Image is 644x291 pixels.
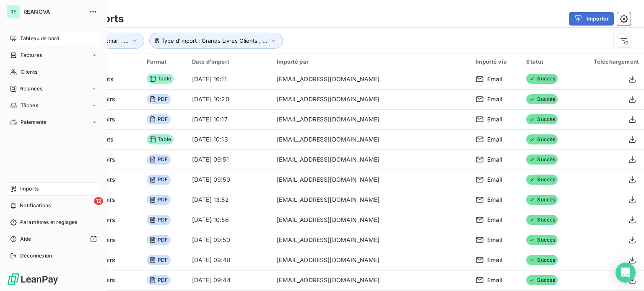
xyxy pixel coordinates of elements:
[147,255,170,265] span: PDF
[147,275,170,285] span: PDF
[161,37,267,44] span: Type d’import : Grands Livres Clients , ...
[487,236,503,244] span: Email
[187,89,272,109] td: [DATE] 10:20
[272,149,470,170] td: [EMAIL_ADDRESS][DOMAIN_NAME]
[526,275,558,285] span: Succès
[187,129,272,149] td: [DATE] 10:13
[272,210,470,230] td: [EMAIL_ADDRESS][DOMAIN_NAME]
[272,170,470,190] td: [EMAIL_ADDRESS][DOMAIN_NAME]
[21,118,46,126] span: Paiements
[272,109,470,129] td: [EMAIL_ADDRESS][DOMAIN_NAME]
[147,74,174,84] span: Table
[147,215,170,225] span: PDF
[187,270,272,290] td: [DATE] 09:44
[149,33,283,49] button: Type d’import : Grands Livres Clients , ...
[187,69,272,89] td: [DATE] 16:11
[526,114,558,124] span: Succès
[475,58,516,65] div: Importé via
[272,270,470,290] td: [EMAIL_ADDRESS][DOMAIN_NAME]
[187,190,272,210] td: [DATE] 13:52
[20,35,59,42] span: Tableau de bord
[487,216,503,224] span: Email
[187,109,272,129] td: [DATE] 10:17
[487,115,503,124] span: Email
[187,250,272,270] td: [DATE] 09:48
[21,68,37,76] span: Clients
[187,170,272,190] td: [DATE] 09:50
[192,58,267,65] div: Date d’import
[147,175,170,185] span: PDF
[21,102,38,109] span: Tâches
[23,8,84,15] span: REANOVA
[7,5,20,18] div: RE
[187,230,272,250] td: [DATE] 09:50
[147,134,174,144] span: Table
[487,135,503,144] span: Email
[147,58,182,65] div: Format
[20,235,31,243] span: Aide
[20,185,39,193] span: Imports
[487,175,503,184] span: Email
[21,52,42,59] span: Factures
[277,58,465,65] div: Importé par
[187,210,272,230] td: [DATE] 10:56
[526,74,558,84] span: Succès
[7,273,59,286] img: Logo LeanPay
[272,250,470,270] td: [EMAIL_ADDRESS][DOMAIN_NAME]
[187,149,272,170] td: [DATE] 09:51
[272,129,470,149] td: [EMAIL_ADDRESS][DOMAIN_NAME]
[526,94,558,104] span: Succès
[487,95,503,103] span: Email
[20,219,77,226] span: Paramètres et réglages
[526,155,558,165] span: Succès
[526,195,558,205] span: Succès
[526,255,558,265] span: Succès
[20,252,52,260] span: Déconnexion
[487,155,503,164] span: Email
[147,235,170,245] span: PDF
[615,263,636,283] div: Open Intercom Messenger
[147,114,170,124] span: PDF
[526,215,558,225] span: Succès
[94,197,103,205] span: 12
[272,190,470,210] td: [EMAIL_ADDRESS][DOMAIN_NAME]
[272,230,470,250] td: [EMAIL_ADDRESS][DOMAIN_NAME]
[487,276,503,284] span: Email
[147,155,170,165] span: PDF
[526,175,558,185] span: Succès
[487,196,503,204] span: Email
[7,232,100,246] a: Aide
[20,85,42,93] span: Relances
[581,58,639,65] div: Téléchargement
[526,58,571,65] div: Statut
[526,134,558,144] span: Succès
[20,202,51,209] span: Notifications
[487,75,503,83] span: Email
[526,235,558,245] span: Succès
[147,195,170,205] span: PDF
[272,69,470,89] td: [EMAIL_ADDRESS][DOMAIN_NAME]
[272,89,470,109] td: [EMAIL_ADDRESS][DOMAIN_NAME]
[487,256,503,264] span: Email
[569,12,614,26] button: Importer
[147,94,170,104] span: PDF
